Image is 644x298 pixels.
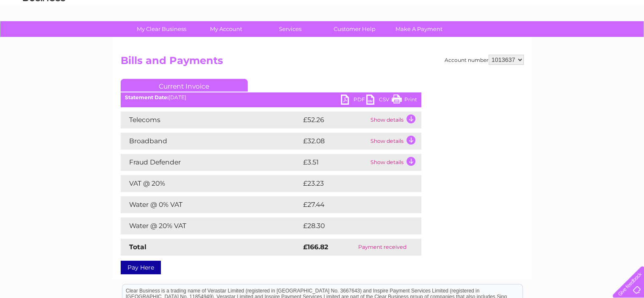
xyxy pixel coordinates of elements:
[392,95,417,107] a: Print
[301,175,404,192] td: £23.23
[121,261,161,274] a: Pay Here
[495,36,511,42] a: Water
[121,111,301,128] td: Telecoms
[368,154,421,171] td: Show details
[22,22,66,48] img: logo.png
[445,55,524,65] div: Account number
[384,21,454,37] a: Make A Payment
[191,21,261,37] a: My Account
[129,243,146,251] strong: Total
[301,111,368,128] td: £52.26
[121,217,301,234] td: Water @ 20% VAT
[484,4,543,15] a: 0333 014 3131
[616,36,636,42] a: Log out
[121,175,301,192] td: VAT @ 20%
[320,21,390,37] a: Customer Help
[540,36,565,42] a: Telecoms
[570,36,583,42] a: Blog
[121,133,301,150] td: Broadband
[301,133,368,150] td: £32.08
[341,95,366,107] a: PDF
[303,243,328,251] strong: £166.82
[368,111,421,128] td: Show details
[301,217,404,234] td: £28.30
[516,36,535,42] a: Energy
[255,21,325,37] a: Services
[368,133,421,150] td: Show details
[125,94,169,100] b: Statement Date:
[301,154,368,171] td: £3.51
[121,95,421,100] div: [DATE]
[366,95,392,107] a: CSV
[121,196,301,213] td: Water @ 0% VAT
[122,5,522,41] div: Clear Business is a trading name of Verastar Limited (registered in [GEOGRAPHIC_DATA] No. 3667643...
[127,21,196,37] a: My Clear Business
[344,239,421,256] td: Payment received
[121,55,524,71] h2: Bills and Payments
[121,154,301,171] td: Fraud Defender
[121,79,248,92] a: Current Invoice
[301,196,404,213] td: £27.44
[588,36,608,42] a: Contact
